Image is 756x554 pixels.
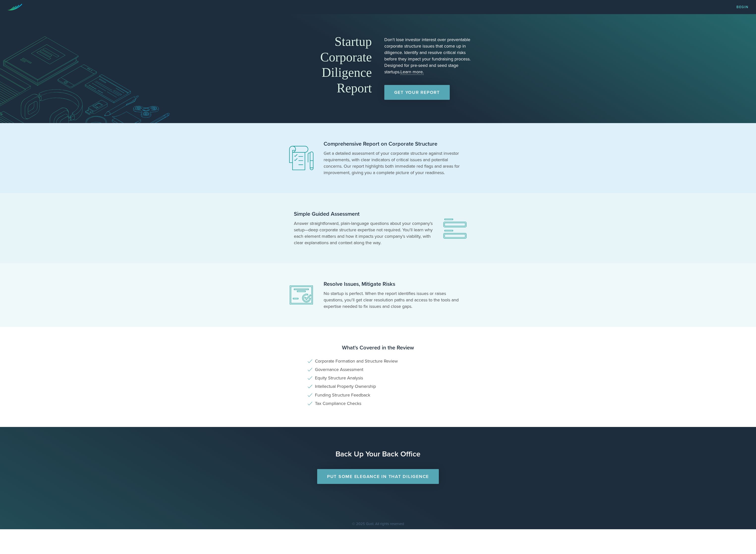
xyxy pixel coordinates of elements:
h2: Resolve Issues, Mitigate Risks [324,281,462,288]
h3: What's Covered in the Review [10,344,746,351]
a: Get Your Report [384,85,450,100]
p: Get a detailed assessment of your corporate structure against investor requirements, with clear i... [324,150,462,176]
li: Equity Structure Analysis [308,376,449,380]
p: No startup is perfect. When the report identifies issues or raises questions, you'll get clear re... [324,290,462,310]
h1: Back Up Your Back Office [2,449,754,459]
li: Corporate Formation and Structure Review [308,359,449,364]
a: Learn more. [400,69,424,75]
a: Begin [736,5,749,9]
li: Governance Assessment [308,367,449,372]
p: Answer straightforward, plain-language questions about your company's setup—deep corporate struct... [294,220,433,246]
p: Don't lose investor interest over preventable corporate structure issues that come up in diligenc... [384,36,472,75]
li: Intellectual Property Ownership [308,384,449,389]
li: Funding Structure Feedback [308,393,449,397]
a: Put Some Elegance in that Diligence [317,469,439,484]
h1: Startup Corporate Diligence Report [284,34,372,96]
p: © 2025 Gust. All rights reserved [2,521,754,527]
h2: Simple Guided Assessment [294,211,433,218]
li: Tax Compliance Checks [308,401,449,406]
h2: Comprehensive Report on Corporate Structure [324,140,462,148]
